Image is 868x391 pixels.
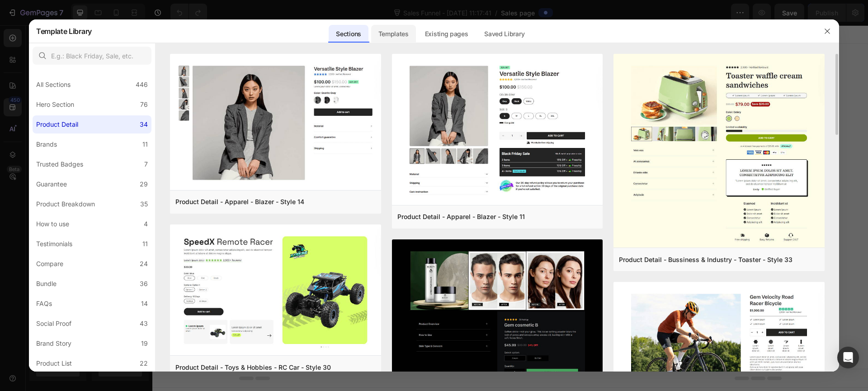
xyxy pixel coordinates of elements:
[289,185,426,196] div: Start building with Sections/Elements or
[36,219,69,229] div: How to use
[297,254,419,261] div: Start with Generating from URL or image
[33,47,151,65] input: E.g.: Black Friday, Sale, etc.
[142,139,148,150] div: 11
[144,159,148,170] div: 7
[36,99,74,110] div: Hero Section
[36,318,71,329] div: Social Proof
[170,224,381,358] img: pd30.png
[36,278,57,289] div: Bundle
[265,203,368,221] button: Use existing page designs
[36,119,78,130] div: Product Detail
[175,362,331,373] div: Product Detail - Toys & Hobbies - RC Car - Style 30
[140,358,148,369] div: 22
[144,219,148,229] div: 4
[36,238,72,249] div: Testimonials
[140,179,148,190] div: 29
[418,25,476,43] div: Existing pages
[36,258,63,269] div: Compare
[136,79,148,90] div: 446
[141,338,148,349] div: 19
[36,298,52,309] div: FAQs
[175,196,304,207] div: Product Detail - Apparel - Blazer - Style 14
[140,258,148,269] div: 24
[141,298,148,309] div: 14
[374,203,450,221] button: Explore templates
[619,254,793,265] div: Product Detail - Bussiness & Industry - Toaster - Style 33
[36,338,71,349] div: Brand Story
[36,159,83,170] div: Trusted Badges
[613,54,825,250] img: pd33.png
[36,139,57,150] div: Brands
[36,199,95,210] div: Product Breakdown
[329,25,368,43] div: Sections
[142,238,148,249] div: 11
[477,25,532,43] div: Saved Library
[140,278,148,289] div: 36
[140,318,148,329] div: 43
[140,199,148,210] div: 35
[392,54,603,206] img: pd16.png
[371,25,416,43] div: Templates
[140,119,148,130] div: 34
[36,19,92,43] h2: Template Library
[36,358,72,369] div: Product List
[36,179,67,190] div: Guarantee
[36,79,71,90] div: All Sections
[140,99,148,110] div: 76
[837,347,859,368] div: Open Intercom Messenger
[397,211,525,222] div: Product Detail - Apparel - Blazer - Style 11
[170,54,381,192] img: pd19.png
[392,239,603,388] img: pr12.png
